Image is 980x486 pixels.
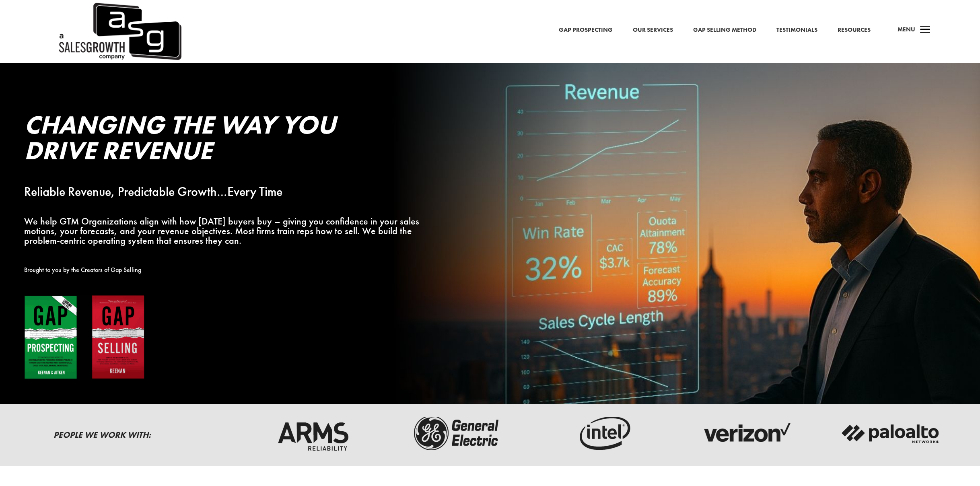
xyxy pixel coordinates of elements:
[24,187,443,197] p: Reliable Revenue, Predictable Growth…Every Time
[552,413,652,453] img: intel-logo-dark
[24,112,443,167] h2: Changing the Way You Drive Revenue
[24,216,443,245] p: We help GTM Organizations align with how [DATE] buyers buy – giving you confidence in your sales ...
[696,413,797,453] img: verizon-logo-dark
[263,413,363,453] img: arms-reliability-logo-dark
[407,413,508,453] img: ge-logo-dark
[24,265,443,275] p: Brought to you by the Creators of Gap Selling
[840,413,941,453] img: palato-networks-logo-dark
[24,295,145,380] img: Gap Books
